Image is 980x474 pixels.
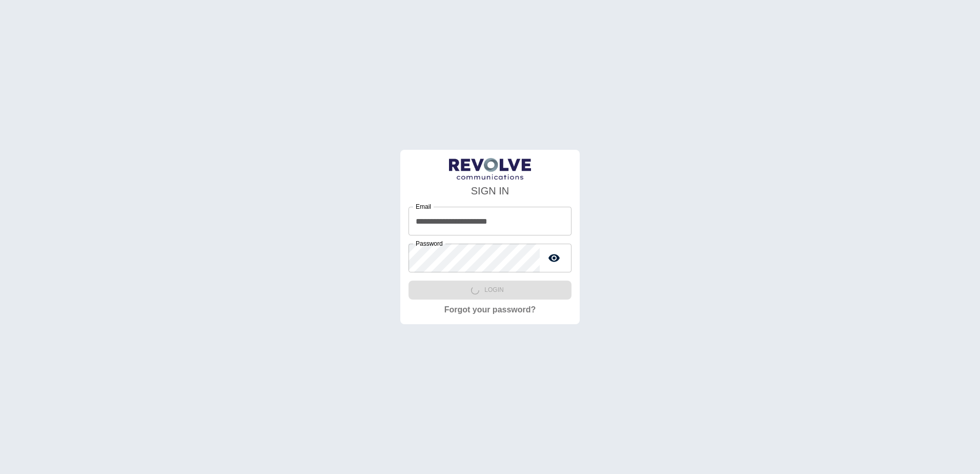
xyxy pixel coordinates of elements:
img: LogoText [449,158,531,180]
label: Email [416,202,431,211]
button: toggle password visibility [544,248,564,268]
a: Forgot your password? [444,304,536,316]
h4: SIGN IN [409,183,571,199]
label: Password [416,239,443,248]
